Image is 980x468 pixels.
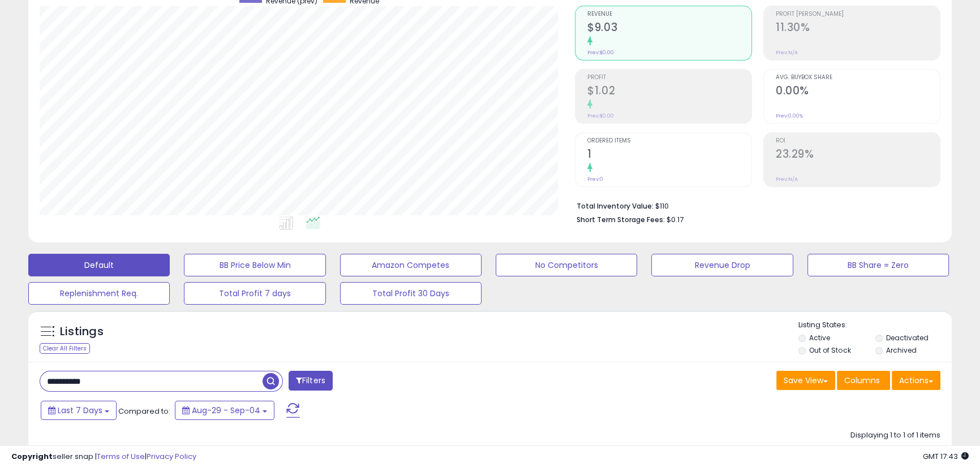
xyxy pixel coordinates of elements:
span: Revenue [587,11,751,18]
button: Last 7 Days [41,401,117,420]
strong: Copyright [11,451,53,462]
span: Profit [587,75,751,81]
h2: 11.30% [776,21,940,36]
label: Out of Stock [809,345,850,355]
span: Ordered Items [587,138,751,144]
button: Filters [289,371,333,391]
span: 2025-09-12 17:43 GMT [923,451,969,462]
span: Avg. Buybox Share [776,75,940,81]
div: Clear All Filters [40,343,90,354]
h2: $1.02 [587,84,751,99]
div: seller snap | | [11,452,196,462]
h2: 1 [587,148,751,163]
li: $110 [577,198,932,212]
button: Total Profit 7 days [184,282,325,305]
button: Replenishment Req. [28,282,170,305]
button: Save View [776,371,835,390]
h2: $9.03 [587,21,751,36]
small: Prev: N/A [776,49,798,56]
span: Columns [844,375,880,386]
small: Prev: 0.00% [776,112,803,119]
label: Active [809,333,830,343]
small: Prev: $0.00 [587,49,614,56]
b: Short Term Storage Fees: [577,215,665,224]
small: Prev: $0.00 [587,112,614,119]
h5: Listings [60,324,104,340]
h2: 0.00% [776,84,940,99]
span: Last 7 Days [58,405,102,416]
b: Total Inventory Value: [577,201,654,211]
a: Terms of Use [97,451,145,462]
button: Amazon Competes [340,254,482,276]
button: Default [28,254,170,276]
button: Aug-29 - Sep-04 [175,401,274,420]
button: No Competitors [496,254,637,276]
button: Columns [837,371,890,390]
small: Prev: N/A [776,176,798,183]
h2: 23.29% [776,148,940,163]
span: Profit [PERSON_NAME] [776,11,940,18]
label: Archived [886,345,917,355]
p: Listing States: [798,320,952,331]
span: Compared to: [118,406,170,417]
a: Privacy Policy [147,451,196,462]
small: Prev: 0 [587,176,603,183]
span: ROI [776,138,940,144]
button: BB Share = Zero [807,254,949,276]
button: BB Price Below Min [184,254,325,276]
div: Displaying 1 to 1 of 1 items [850,430,940,441]
span: $0.17 [667,214,684,225]
span: Aug-29 - Sep-04 [192,405,260,416]
button: Actions [892,371,940,390]
button: Revenue Drop [651,254,793,276]
label: Deactivated [886,333,929,343]
button: Total Profit 30 Days [340,282,482,305]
